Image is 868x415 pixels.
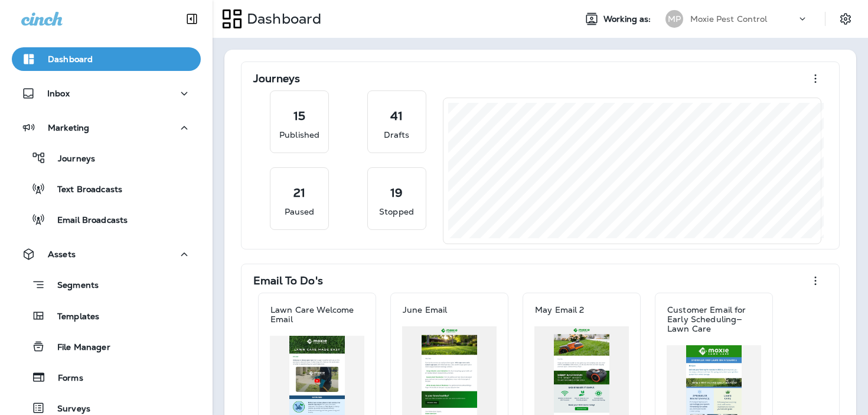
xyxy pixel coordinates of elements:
p: Dashboard [242,10,321,28]
button: Text Broadcasts [12,176,201,201]
p: Surveys [45,404,90,415]
button: Forms [12,365,201,390]
p: Paused [285,206,315,218]
span: Working as: [603,14,654,24]
p: 19 [390,187,403,199]
button: Marketing [12,116,201,140]
p: Customer Email for Early Scheduling—Lawn Care [667,305,761,333]
p: June Email [403,305,447,315]
p: 15 [293,110,305,122]
p: Published [279,129,319,141]
button: Assets [12,242,201,266]
button: Journeys [12,145,201,170]
p: Dashboard [48,54,93,64]
p: Assets [48,249,76,259]
p: 21 [293,187,305,199]
div: MP [665,10,683,28]
p: Lawn Care Welcome Email [270,305,364,324]
p: 41 [390,110,403,122]
button: Collapse Sidebar [175,7,208,31]
button: Settings [835,8,856,30]
button: File Manager [12,334,201,359]
p: Inbox [47,89,70,98]
p: Segments [45,280,99,292]
p: Email To Do's [253,275,323,287]
p: File Manager [45,342,110,354]
p: Moxie Pest Control [690,14,768,24]
p: Journeys [253,73,300,85]
p: Drafts [384,129,410,141]
p: Email Broadcasts [45,215,128,226]
button: Segments [12,272,201,297]
button: Templates [12,303,201,328]
button: Inbox [12,82,201,105]
p: Journeys [46,154,95,165]
p: Forms [46,373,83,384]
p: Text Broadcasts [45,184,122,196]
p: Stopped [379,206,414,218]
button: Email Broadcasts [12,207,201,232]
p: May Email 2 [535,305,585,315]
p: Templates [45,312,99,323]
button: Dashboard [12,47,201,71]
p: Marketing [48,123,89,132]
